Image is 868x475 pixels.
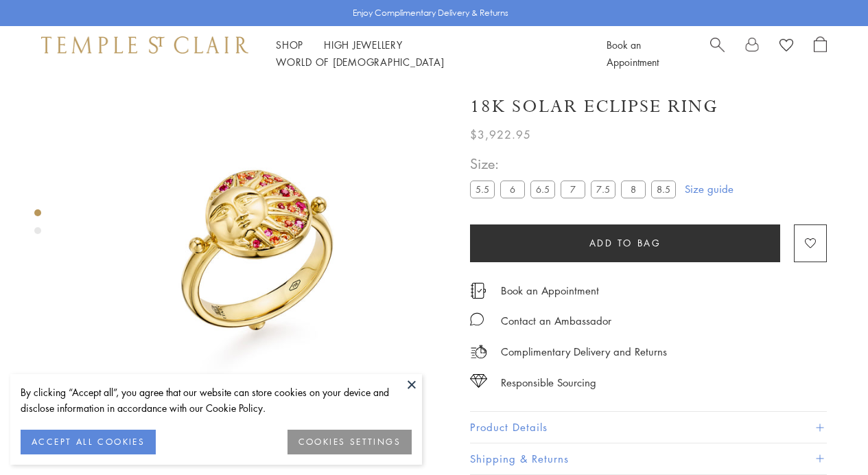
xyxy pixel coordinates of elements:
[470,374,487,388] img: icon_sourcing.svg
[500,181,525,198] label: 6
[814,36,827,71] a: Open Shopping Bag
[799,410,854,461] iframe: Gorgias live chat messenger
[685,182,734,196] a: Size guide
[470,412,827,443] button: Product Details
[607,38,659,69] a: Book an Appointment
[21,384,412,416] div: By clicking “Accept all”, you agree that our website can store cookies on your device and disclos...
[353,6,508,20] p: Enjoy Complimentary Delivery & Returns
[41,36,248,53] img: Temple St. Clair
[501,312,611,329] div: Contact an Ambassador
[21,430,156,454] button: ACCEPT ALL COOKIES
[276,55,444,69] a: World of [DEMOGRAPHIC_DATA]World of [DEMOGRAPHIC_DATA]
[779,36,793,57] a: View Wishlist
[470,343,487,360] img: icon_delivery.svg
[470,152,681,175] span: Size:
[470,224,780,262] button: Add to bag
[591,181,615,198] label: 7.5
[651,181,676,198] label: 8.5
[470,443,827,474] button: Shipping & Returns
[501,283,599,298] a: Book an Appointment
[276,38,303,51] a: ShopShop
[34,206,41,245] div: Product gallery navigation
[501,343,667,360] p: Complimentary Delivery and Returns
[89,81,449,441] img: 18K Solar Eclipse Ring
[288,430,412,454] button: COOKIES SETTINGS
[470,312,484,326] img: MessageIcon-01_2.svg
[276,36,576,71] nav: Main navigation
[470,126,531,143] span: $3,922.95
[324,38,403,51] a: High JewelleryHigh Jewellery
[589,235,661,251] span: Add to bag
[561,181,585,198] label: 7
[470,283,486,299] img: icon_appointment.svg
[470,95,718,119] h1: 18K Solar Eclipse Ring
[710,36,725,71] a: Search
[530,181,555,198] label: 6.5
[501,374,596,391] div: Responsible Sourcing
[470,181,495,198] label: 5.5
[621,181,646,198] label: 8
